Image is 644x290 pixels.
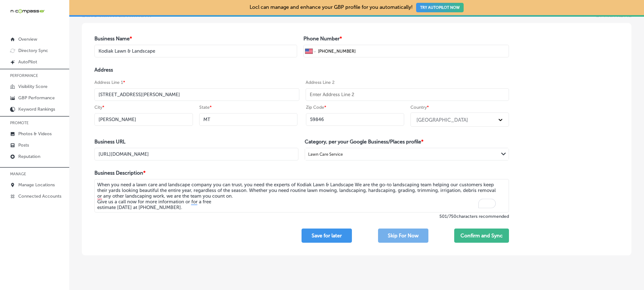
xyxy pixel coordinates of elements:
[94,139,298,145] h4: Business URL
[306,88,509,101] input: Enter Address Line 2
[18,182,55,188] p: Manage Locations
[18,95,55,101] p: GBP Performance
[308,152,343,157] div: Lawn Care Service
[18,84,48,89] p: Visibility Score
[199,113,298,126] input: NY
[18,59,37,65] p: AutoPilot
[94,88,299,101] input: Enter Address Line 1
[18,131,52,136] p: Photos & Videos
[94,170,509,176] h4: Business Description
[303,36,509,42] h4: Phone Number
[94,36,297,42] h4: Business Name
[18,37,37,42] p: Overview
[94,113,193,126] input: Enter City
[18,142,29,148] p: Posts
[454,229,509,243] button: Confirm and Sync
[94,105,105,110] label: City
[94,67,509,73] h4: Address
[199,105,212,110] label: State
[18,154,40,159] p: Reputation
[94,80,125,85] label: Address Line 1
[18,194,61,199] p: Connected Accounts
[410,105,429,110] label: Country
[416,117,468,123] div: [GEOGRAPHIC_DATA]
[94,148,298,160] input: Enter Business URL
[306,105,326,110] label: Zip Code
[302,229,352,243] button: Save for later
[94,179,509,212] textarea: To enrich screen reader interactions, please activate Accessibility in Grammarly extension settings
[306,80,335,85] label: Address Line 2
[317,45,507,57] input: Phone number
[306,113,404,126] input: Enter Zip Code
[18,107,55,112] p: Keyword Rankings
[18,48,48,53] p: Directory Sync
[305,139,509,145] h4: Category, per your Google Business/Places profile
[94,45,297,57] input: Enter Location Name
[378,229,428,243] button: Skip For Now
[10,8,45,14] img: 660ab0bf-5cc7-4cb8-ba1c-48b5ae0f18e60NCTV_CLogo_TV_Black_-500x88.png
[416,3,464,12] button: TRY AUTOPILOT NOW
[94,214,509,219] label: 501 / 750 characters recommended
